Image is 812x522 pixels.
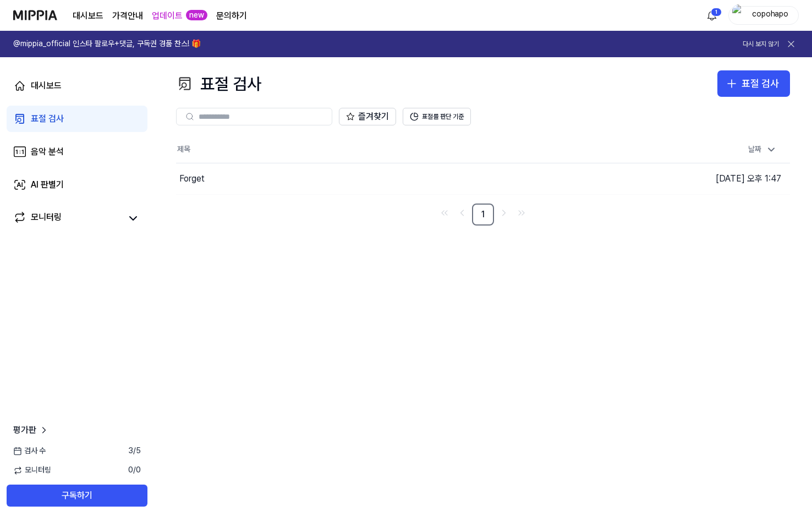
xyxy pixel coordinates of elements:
[7,73,147,99] a: 대시보드
[176,136,637,163] th: 제목
[13,39,201,50] h1: @mippia_official 인스타 팔로우+댓글, 구독권 경품 찬스! 🎁
[637,163,790,194] td: [DATE] 오후 1:47
[152,9,183,23] a: 업데이트
[112,9,143,23] a: 가격안내
[128,446,141,457] span: 3 / 5
[472,204,494,226] a: 1
[744,141,781,158] div: 날짜
[73,9,103,23] a: 대시보드
[216,9,247,23] a: 문의하기
[339,108,396,125] button: 즐겨찾기
[31,178,64,191] div: AI 판별기
[7,106,147,132] a: 표절 검사
[176,204,790,226] nav: pagination
[179,172,205,185] div: Forget
[13,424,50,437] a: 평가판
[749,9,792,21] div: copohapo
[13,465,51,476] span: 모니터링
[31,112,64,125] div: 표절 검사
[7,485,147,507] button: 구독하기
[13,424,36,437] span: 평가판
[31,79,62,92] div: 대시보드
[454,205,470,221] a: Go to previous page
[728,6,799,25] button: profilecopohapo
[7,172,147,198] a: AI 판별기
[403,108,471,125] button: 표절률 판단 기준
[717,70,790,97] button: 표절 검사
[742,76,779,92] div: 표절 검사
[31,211,62,226] div: 모니터링
[437,205,452,221] a: Go to first page
[514,205,529,221] a: Go to last page
[7,139,147,165] a: 음악 분석
[128,465,141,476] span: 0 / 0
[705,9,718,22] img: 알림
[13,211,121,226] a: 모니터링
[732,4,745,26] img: profile
[711,8,722,17] div: 1
[13,446,46,457] span: 검사 수
[496,205,512,221] a: Go to next page
[743,40,779,49] button: 다시 보지 않기
[31,145,64,158] div: 음악 분석
[176,70,261,97] div: 표절 검사
[186,10,207,21] div: new
[703,7,721,24] button: 알림1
